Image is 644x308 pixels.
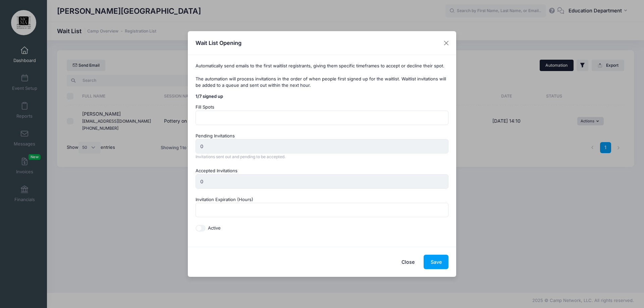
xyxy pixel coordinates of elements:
[440,37,452,49] button: Close
[424,255,448,269] button: Save
[196,154,285,159] span: Invitations sent out and pending to be accepted.
[196,63,449,89] p: Automatically send emails to the first waitlist registrants, giving them specific timeframes to a...
[196,39,241,47] h4: Wait List Opening
[395,255,422,269] button: Close
[196,133,235,139] label: Pending Invitations
[196,196,253,203] label: Invitation Expiration (Hours)
[196,104,214,111] label: Fill Spots
[208,225,221,232] label: Active
[196,168,237,174] label: Accepted Invitations
[196,94,223,99] strong: 1/7 signed up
